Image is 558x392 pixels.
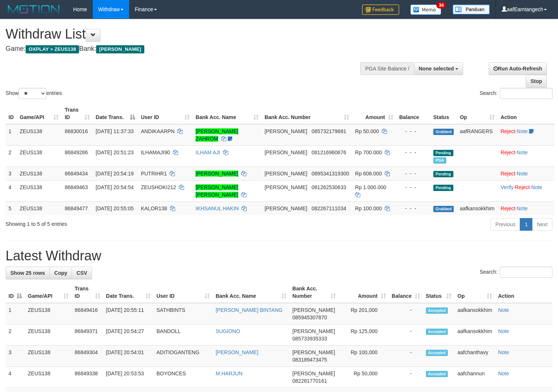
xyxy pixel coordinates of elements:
[6,88,62,99] label: Show entries
[399,184,427,191] div: - - -
[389,346,423,367] td: -
[414,62,463,75] button: None selected
[531,184,542,190] a: Note
[436,2,446,9] span: 34
[433,150,453,156] span: Pending
[498,103,554,124] th: Action
[453,4,490,14] img: panduan.png
[65,149,88,155] span: 86849286
[72,346,103,367] td: 86849304
[138,103,193,124] th: User ID: activate to sort column ascending
[103,367,154,388] td: [DATE] 20:53:53
[312,171,349,177] span: Copy 0895341319300 to clipboard
[6,303,25,325] td: 1
[339,325,389,346] td: Rp 125,000
[500,88,552,99] input: Search:
[399,170,427,177] div: - - -
[312,184,346,190] span: Copy 081262530633 to clipboard
[430,103,457,124] th: Status
[154,346,213,367] td: ADITIOGANTENG
[103,303,154,325] td: [DATE] 20:55:11
[433,157,446,164] span: Marked by aafRornrotha
[265,171,307,177] span: [PERSON_NAME]
[96,149,134,155] span: [DATE] 20:51:23
[65,171,88,177] span: 86849434
[96,45,144,53] span: [PERSON_NAME]
[17,124,62,146] td: ZEUS138
[19,88,46,99] select: Showentries
[532,218,552,231] a: Next
[216,328,240,334] a: SUGIONO
[457,124,498,146] td: aafRANGERS
[292,314,327,320] span: Copy 085945307870 to clipboard
[399,205,427,212] div: - - -
[96,171,134,177] span: [DATE] 20:54:19
[360,62,414,75] div: PGA Site Balance /
[72,282,103,303] th: Trans ID: activate to sort column ascending
[362,4,399,15] img: Feedback.jpg
[517,205,528,211] a: Note
[216,307,282,313] a: [PERSON_NAME] BINTANG
[399,149,427,156] div: - - -
[65,205,88,211] span: 86849477
[500,184,513,190] a: Verify
[6,145,17,167] td: 2
[292,328,335,334] span: [PERSON_NAME]
[103,325,154,346] td: [DATE] 20:54:27
[399,128,427,135] div: - - -
[490,218,520,231] a: Previous
[433,129,454,135] span: Grabbed
[498,349,509,355] a: Note
[6,103,17,124] th: ID
[498,167,554,180] td: ·
[213,282,289,303] th: Bank Acc. Name: activate to sort column ascending
[10,270,45,276] span: Show 25 rows
[355,149,382,155] span: Rp 700.000
[72,303,103,325] td: 86849416
[352,103,396,124] th: Amount: activate to sort column ascending
[433,206,454,212] span: Grabbed
[103,346,154,367] td: [DATE] 20:54:01
[454,346,495,367] td: aafchanthavy
[289,282,339,303] th: Bank Acc. Number: activate to sort column ascending
[495,282,552,303] th: Action
[498,307,509,313] a: Note
[216,370,242,376] a: M.HARJUN
[6,201,17,215] td: 5
[312,149,346,155] span: Copy 081216960676 to clipboard
[141,149,170,155] span: ILHAMAJI90
[6,367,25,388] td: 4
[6,180,17,201] td: 4
[25,367,72,388] td: ZEUS138
[500,205,515,211] a: Reject
[517,128,528,134] a: Note
[154,282,213,303] th: User ID: activate to sort column ascending
[96,205,134,211] span: [DATE] 20:55:05
[339,303,389,325] td: Rp 201,000
[355,171,382,177] span: Rp 608.000
[515,184,530,190] a: Reject
[6,4,62,15] img: MOTION_logo.png
[433,171,453,177] span: Pending
[454,325,495,346] td: aafkansokkhim
[457,103,498,124] th: Op: activate to sort column ascending
[6,267,50,279] a: Show 25 rows
[196,149,220,155] a: ILHAM AJI
[6,325,25,346] td: 2
[196,171,238,177] a: [PERSON_NAME]
[141,128,175,134] span: ANDIKAARPN
[355,184,386,190] span: Rp 1.000.000
[96,128,134,134] span: [DATE] 11:37:33
[25,346,72,367] td: ZEUS138
[6,248,552,263] h1: Latest Withdraw
[426,371,448,377] span: Accepted
[292,336,327,342] span: Copy 085733935333 to clipboard
[389,282,423,303] th: Balance: activate to sort column ascending
[72,325,103,346] td: 86849371
[141,205,167,211] span: KALOR138
[196,184,238,198] a: [PERSON_NAME] [PERSON_NAME]
[26,45,79,53] span: OXPLAY > ZEUS138
[339,282,389,303] th: Amount: activate to sort column ascending
[500,149,515,155] a: Reject
[25,303,72,325] td: ZEUS138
